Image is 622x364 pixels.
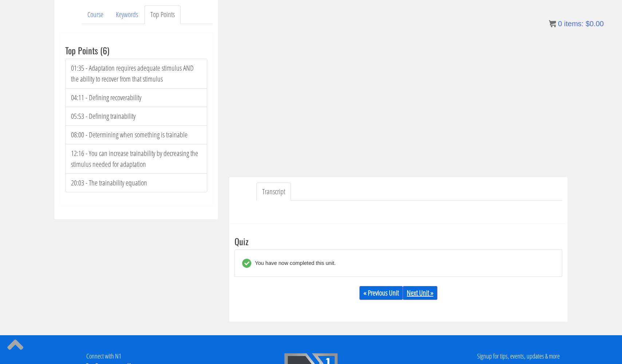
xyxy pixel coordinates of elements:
[65,46,207,55] h3: Top Points (6)
[65,144,207,174] li: 12:16 - You can increase trainability by decreasing the stimulus needed for adaptation
[359,286,403,300] a: « Previous Unit
[65,59,207,89] li: 01:35 - Adaptation requires adequate stimulus AND the ability to recover from that stimulus
[65,125,207,144] li: 08:00 - Determining when something is trainable
[549,20,556,27] img: icon11.png
[145,5,181,24] a: Top Points
[586,20,604,28] bdi: 0.00
[586,20,590,28] span: $
[65,107,207,126] li: 05:53 - Defining trainability
[256,183,291,201] a: Transcript
[549,20,604,28] a: 0 items: $0.00
[65,88,207,107] li: 04:11 - Defining recoverability
[65,173,207,192] li: 20:03 - The trainability equation
[5,353,202,360] h4: Connect with N1
[110,5,144,24] a: Keywords
[420,353,617,360] h4: Signup for tips, events, updates & more
[558,20,562,28] span: 0
[235,236,562,246] h3: Quiz
[251,259,336,268] div: You have now completed this unit.
[564,20,583,28] span: items:
[403,286,437,300] a: Next Unit »
[82,5,109,24] a: Course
